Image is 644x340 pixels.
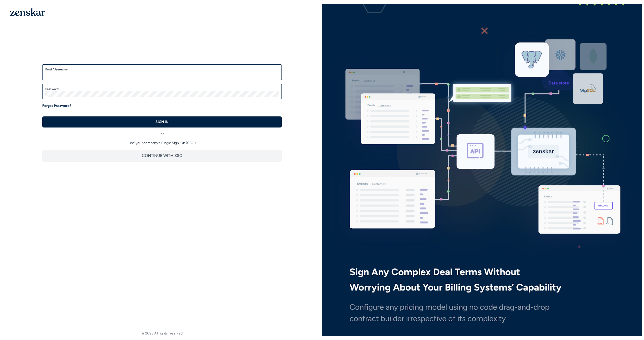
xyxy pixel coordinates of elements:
label: Password [45,87,279,91]
button: CONTINUE WITH SSO [42,150,282,162]
p: Use your company's Single Sign-On (SSO) [42,141,282,146]
img: 1OGAJ2xQqyY4LXKgY66KYq0eOWRCkrZdAb3gUhuVAqdWPZE9SRJmCz+oDMSn4zDLXe31Ii730ItAGKgCKgCCgCikA4Av8PJUP... [10,8,45,16]
footer: © 2023 All rights reserved [2,331,322,336]
button: SIGN IN [42,116,282,127]
p: SIGN IN [155,119,169,124]
a: Forgot Password? [42,103,71,108]
label: Email/Username [45,67,279,71]
div: or [42,127,282,137]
